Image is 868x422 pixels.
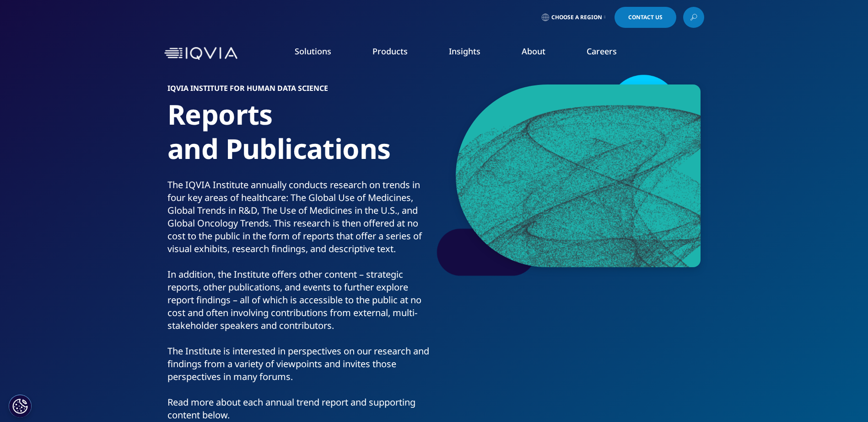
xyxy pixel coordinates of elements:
[167,97,431,179] h1: Reports and Publications
[167,179,431,422] div: The IQVIA Institute annually conducts research on trends in four key areas of healthcare: The Glo...
[9,395,32,417] button: Cookies Settings
[551,14,602,21] span: Choose a Region
[587,46,617,57] a: Careers
[164,47,237,60] img: IQVIA Healthcare Information Technology and Pharma Clinical Research Company
[628,15,663,20] span: Contact Us
[522,46,545,57] a: About
[449,46,480,57] a: Insights
[615,7,676,28] a: Contact Us
[456,84,701,267] img: iqvia-institute-medical-dermatology-in-latin-america--04-2022-feature-594x345.png
[295,46,331,57] a: Solutions
[167,84,431,97] h6: IQVIA Institute for Human Data Science
[241,32,704,75] nav: Primary
[372,46,408,57] a: Products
